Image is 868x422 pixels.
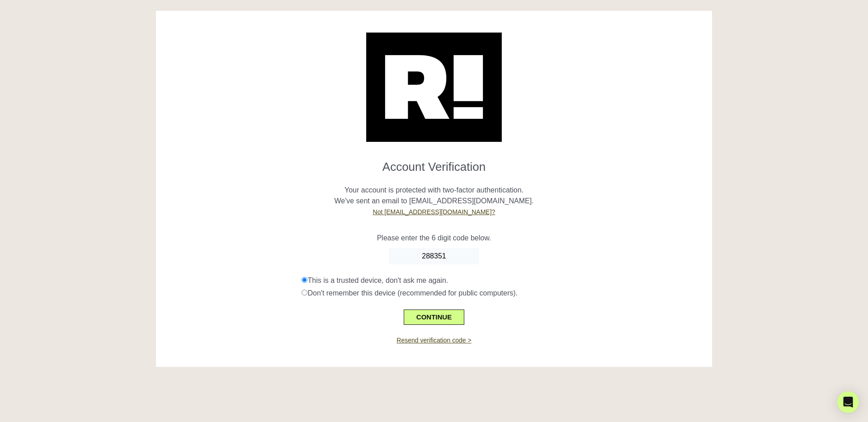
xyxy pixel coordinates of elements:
a: Resend verification code > [396,337,471,344]
p: Your account is protected with two-factor authentication. We've sent an email to [EMAIL_ADDRESS][... [163,174,705,217]
input: Enter Code [389,248,479,264]
img: Retention.com [366,33,502,142]
a: Not [EMAIL_ADDRESS][DOMAIN_NAME]? [373,208,495,216]
button: CONTINUE [404,309,464,325]
h1: Account Verification [163,153,705,174]
div: Open Intercom Messenger [837,391,859,413]
p: Please enter the 6 digit code below. [163,233,705,244]
div: This is a trusted device, don't ask me again. [302,275,705,286]
div: Don't remember this device (recommended for public computers). [302,288,705,299]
